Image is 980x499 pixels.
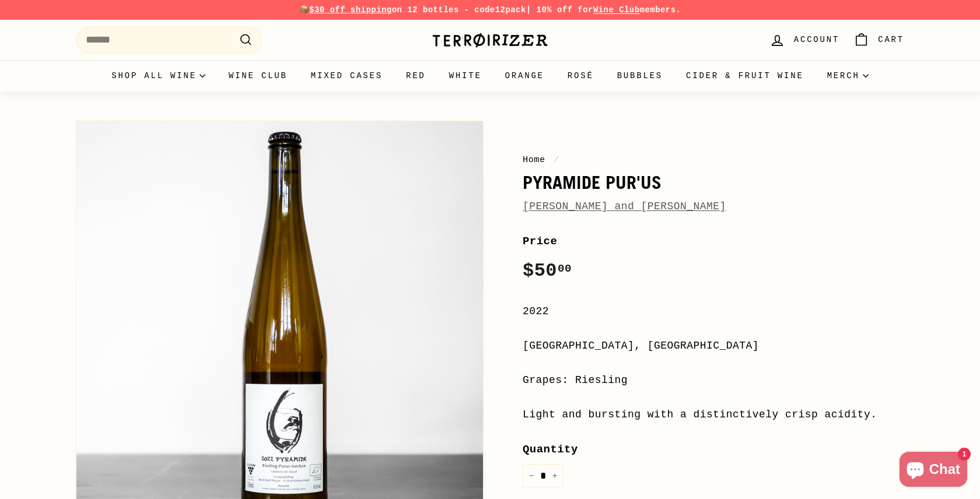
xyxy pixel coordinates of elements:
a: Bubbles [605,60,674,92]
h1: Pyramide Pur'us [523,173,904,192]
inbox-online-store-chat: Shopify online store chat [896,452,971,490]
sup: 00 [558,262,572,275]
div: Primary [52,60,928,92]
a: Mixed Cases [299,60,394,92]
span: / [551,154,562,165]
a: Wine Club [217,60,299,92]
summary: Shop all wine [100,60,217,92]
a: Cider & Fruit Wine [674,60,815,92]
span: Cart [878,33,904,46]
div: [GEOGRAPHIC_DATA], [GEOGRAPHIC_DATA] [523,338,904,354]
a: Account [762,23,846,57]
div: Light and bursting with a distinctively crisp acidity. [523,406,904,423]
a: Cart [846,23,911,57]
input: quantity [523,464,563,488]
strong: 12pack [495,5,526,15]
span: $50 [523,260,572,282]
label: Price [523,233,904,250]
a: Red [394,60,437,92]
span: $30 off shipping [309,5,392,15]
a: Rosé [556,60,605,92]
span: Account [794,33,839,46]
a: Orange [494,60,556,92]
button: Reduce item quantity by one [523,464,540,488]
div: Grapes: Riesling [523,372,904,389]
a: White [437,60,494,92]
summary: Merch [815,60,880,92]
div: 2022 [523,303,904,320]
a: Home [523,154,545,165]
nav: breadcrumbs [523,153,904,167]
p: 📦 on 12 bottles - code | 10% off for members. [76,3,904,16]
a: [PERSON_NAME] and [PERSON_NAME] [523,201,726,212]
label: Quantity [523,441,904,458]
button: Increase item quantity by one [546,464,563,488]
a: Wine Club [593,5,640,15]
